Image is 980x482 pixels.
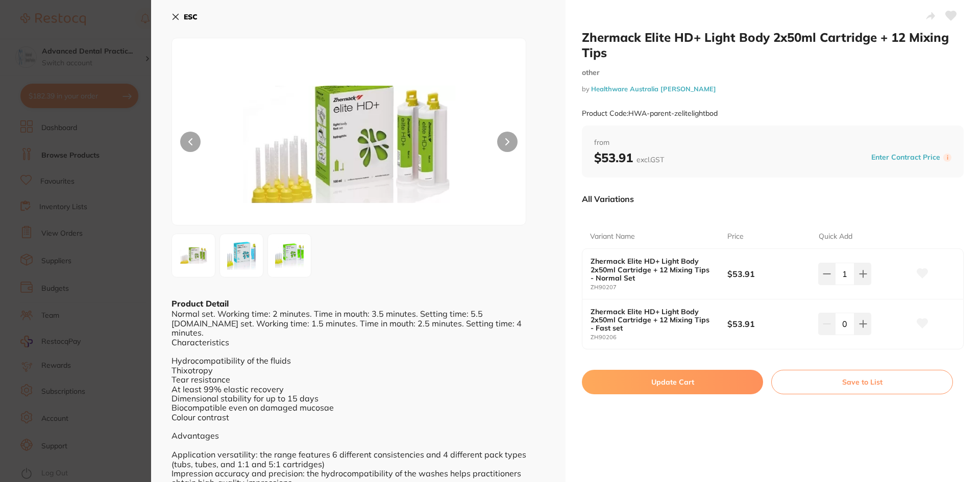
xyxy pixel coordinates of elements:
span: from [594,138,951,148]
b: Zhermack Elite HD+ Light Body 2x50ml Cartridge + 12 Mixing Tips - Fast set [591,308,714,332]
b: $53.91 [727,268,810,280]
button: ESC [171,8,198,26]
small: Product Code: HWA-parent-zelitelightbod [582,109,718,118]
img: Ym9keS5wbmc [243,64,455,225]
p: All Variations [582,194,634,204]
h2: Zhermack Elite HD+ Light Body 2x50ml Cartridge + 12 Mixing Tips [582,30,964,60]
small: ZH90206 [591,334,727,341]
label: i [943,154,951,162]
b: $53.91 [727,318,810,329]
img: ZmFzdC5wbmc [271,239,308,272]
a: Healthware Australia [PERSON_NAME] [591,85,716,93]
p: Price [727,232,744,242]
img: Ym9keS5wbmc [175,243,212,267]
small: ZH90207 [591,284,727,291]
img: dF9ib2R5LnBuZw [223,237,260,274]
p: Quick Add [819,232,852,242]
b: Zhermack Elite HD+ Light Body 2x50ml Cartridge + 12 Mixing Tips - Normal Set [591,257,714,282]
button: Save to List [771,370,953,394]
b: Product Detail [171,298,229,309]
b: $53.91 [594,150,664,165]
button: Update Cart [582,370,763,394]
b: ESC [184,12,198,21]
span: excl. GST [636,155,664,164]
button: Enter Contract Price [868,153,943,162]
small: by [582,85,964,93]
small: other [582,68,964,77]
p: Variant Name [590,232,635,242]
